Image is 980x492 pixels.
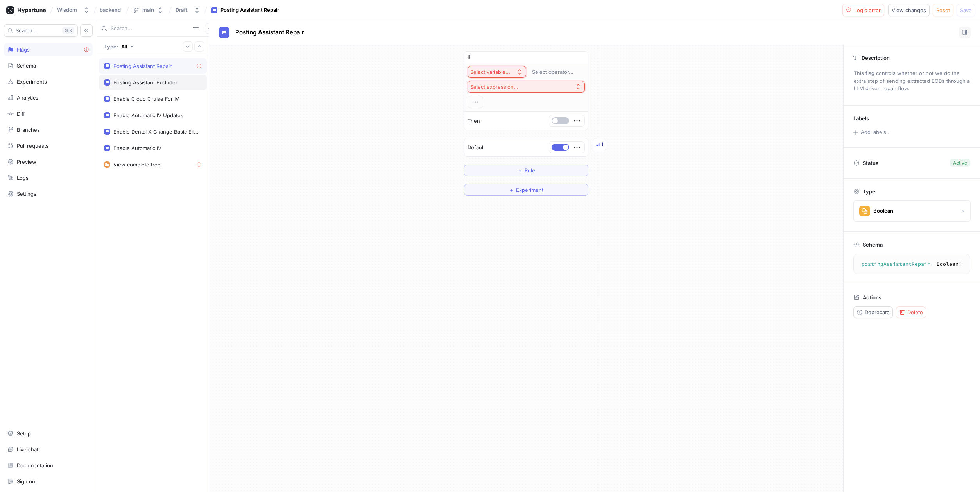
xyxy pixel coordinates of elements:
[470,84,518,90] div: Select expression...
[933,4,953,16] button: Reset
[17,47,30,53] div: Flags
[862,55,890,61] p: Description
[113,79,177,86] div: Posting Assistant Excluder
[516,188,543,192] span: Experiment
[104,43,118,50] p: Type:
[468,66,526,78] button: Select variable...
[113,161,161,168] div: View complete tree
[853,306,893,318] button: Deprecate
[113,145,161,151] div: Enable Automatic IV
[235,29,304,36] span: Posting Assistant Repair
[113,112,183,118] div: Enable Automatic IV Updates
[861,130,891,135] div: Add labels...
[4,24,78,37] button: Search...K
[4,459,93,472] a: Documentation
[220,6,279,14] div: Posting Assistant Repair
[113,96,179,102] div: Enable Cloud Cruise For IV
[873,208,893,214] div: Boolean
[17,159,36,165] div: Preview
[468,144,485,152] p: Default
[17,127,40,133] div: Branches
[863,294,881,301] p: Actions
[601,141,603,148] div: 1
[16,28,37,33] span: Search...
[853,115,869,122] p: Labels
[130,4,167,16] button: main
[100,7,121,13] span: backend
[525,168,535,173] span: Rule
[854,8,881,13] span: Logic error
[896,306,926,318] button: Delete
[850,67,973,95] p: This flag controls whether or not we do the extra step of sending extracted EOBs through a LLM dr...
[853,200,971,222] button: Boolean
[842,4,885,16] button: Logic error
[17,63,36,69] div: Schema
[172,4,203,16] button: Draft
[17,95,38,101] div: Analytics
[529,66,585,78] button: Select operator...
[17,430,31,437] div: Setup
[113,63,172,69] div: Posting Assistant Repair
[863,242,883,248] p: Schema
[509,188,514,192] span: ＋
[468,81,585,93] button: Select expression...
[907,310,923,315] span: Delete
[468,53,471,61] p: If
[953,159,967,166] div: Active
[851,127,893,138] button: Add labels...
[54,4,93,16] button: Wisdom
[121,43,127,50] div: All
[17,462,53,469] div: Documentation
[865,310,890,315] span: Deprecate
[468,117,480,125] p: Then
[17,446,38,453] div: Live chat
[101,39,136,53] button: Type: All
[17,191,36,197] div: Settings
[863,188,875,195] p: Type
[62,27,74,34] div: K
[857,257,967,271] textarea: postingAssistantRepair: Boolean!
[532,69,573,75] div: Select operator...
[17,79,47,85] div: Experiments
[518,168,523,173] span: ＋
[17,478,37,485] div: Sign out
[183,41,193,52] button: Expand all
[936,8,950,13] span: Reset
[957,4,975,16] button: Save
[863,157,878,168] p: Status
[464,184,588,196] button: ＋Experiment
[113,129,199,135] div: Enable Dental X Change Basic Eligibility Check
[888,4,930,16] button: View changes
[142,7,154,13] div: main
[892,8,926,13] span: View changes
[17,175,29,181] div: Logs
[17,143,48,149] div: Pull requests
[57,7,77,13] div: Wisdom
[176,7,188,13] div: Draft
[960,8,972,13] span: Save
[464,165,588,176] button: ＋Rule
[470,69,510,75] div: Select variable...
[111,25,190,32] input: Search...
[17,111,25,117] div: Diff
[194,41,204,52] button: Collapse all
